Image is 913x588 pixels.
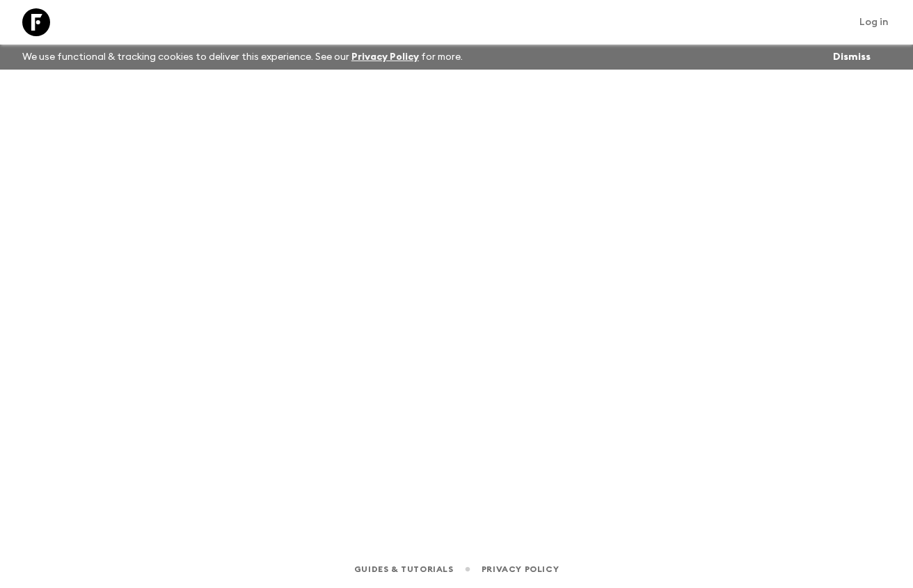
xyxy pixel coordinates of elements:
[17,45,468,70] p: We use functional & tracking cookies to deliver this experience. See our for more.
[354,562,454,577] a: Guides & Tutorials
[829,47,874,67] button: Dismiss
[482,562,559,577] a: Privacy Policy
[351,52,419,62] a: Privacy Policy
[852,13,896,32] a: Log in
